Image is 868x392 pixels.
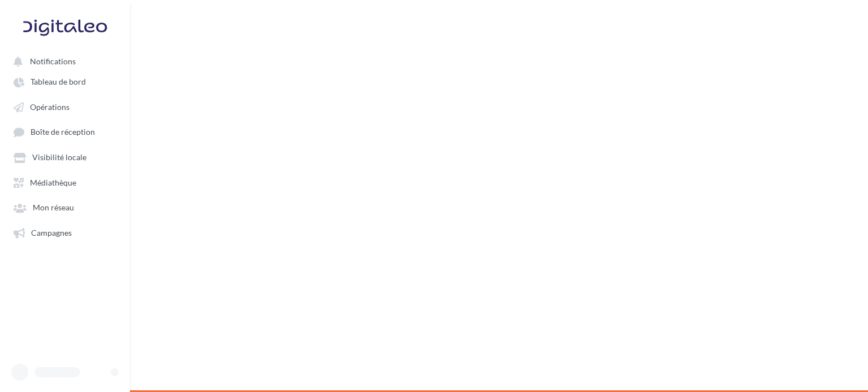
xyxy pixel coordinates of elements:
[31,77,86,87] span: Tableau de bord
[7,71,123,91] a: Tableau de bord
[32,153,86,162] span: Visibilité locale
[30,102,70,112] span: Opérations
[31,127,95,137] span: Boîte de réception
[33,203,74,213] span: Mon réseau
[30,178,76,187] span: Médiathèque
[7,222,123,243] a: Campagnes
[7,147,123,167] a: Visibilité locale
[31,228,72,237] span: Campagnes
[7,121,123,142] a: Boîte de réception
[7,172,123,192] a: Médiathèque
[30,56,76,66] span: Notifications
[7,197,123,217] a: Mon réseau
[7,96,123,117] a: Opérations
